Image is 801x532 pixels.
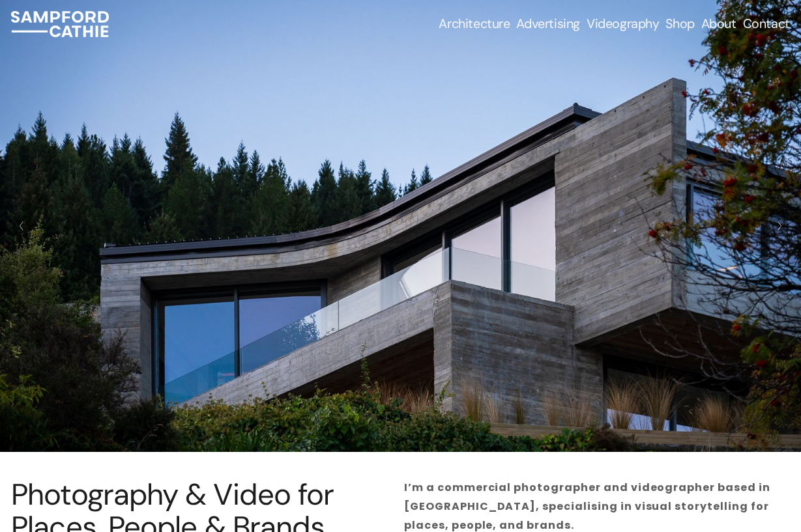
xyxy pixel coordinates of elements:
a: Videography [587,15,660,33]
a: About [701,15,736,33]
span: Architecture [439,16,510,32]
a: folder dropdown [516,15,580,33]
a: Contact [743,15,790,33]
button: Next Slide [770,216,788,236]
a: folder dropdown [439,15,510,33]
img: Sampford Cathie Photo + Video [11,11,108,37]
button: Previous Slide [13,216,31,236]
a: Shop [665,15,694,33]
span: Advertising [516,16,580,32]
